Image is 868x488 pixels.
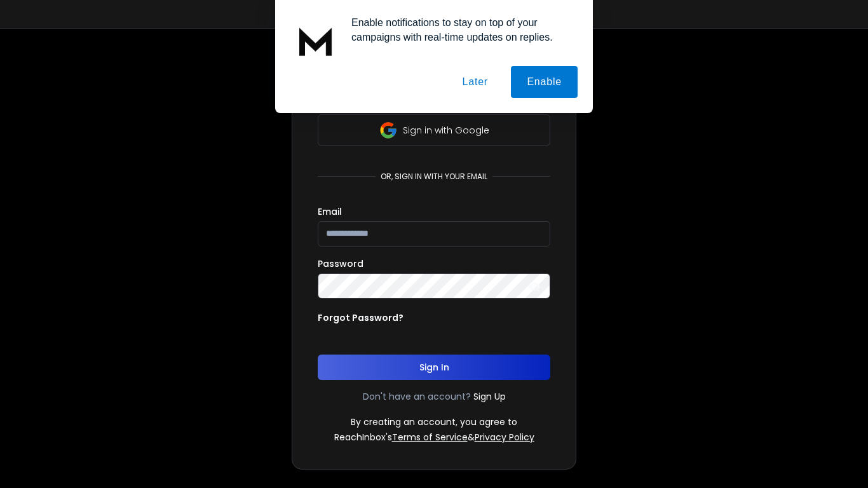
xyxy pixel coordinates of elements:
label: Password [318,259,363,268]
button: Sign in with Google [318,114,550,146]
button: Sign In [318,355,550,380]
img: notification icon [290,15,341,66]
p: or, sign in with your email [376,172,492,182]
label: Email [318,207,342,216]
div: Enable notifications to stay on top of your campaigns with real-time updates on replies. [341,15,578,44]
a: Sign Up [473,390,506,403]
p: Don't have an account? [363,390,471,403]
a: Terms of Service [392,431,468,444]
a: Privacy Policy [475,431,534,444]
p: Forgot Password? [318,311,403,324]
button: Later [446,66,503,98]
p: By creating an account, you agree to [351,416,517,428]
p: Sign in with Google [403,124,489,137]
button: Enable [511,66,578,98]
p: ReachInbox's & [334,431,534,444]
